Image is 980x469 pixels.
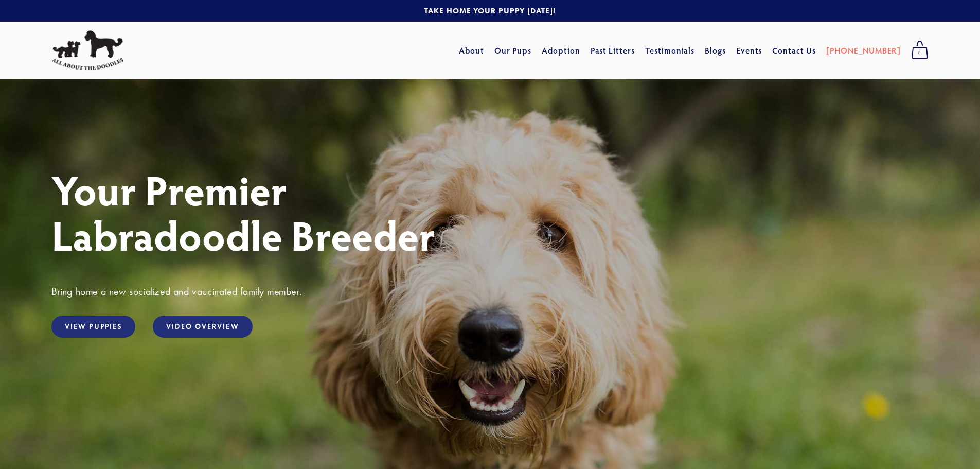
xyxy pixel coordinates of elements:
a: Events [736,41,762,60]
a: Testimonials [645,41,695,60]
img: All About The Doodles [51,30,123,71]
a: Past Litters [591,45,635,56]
a: Contact Us [772,41,816,60]
a: [PHONE_NUMBER] [826,41,901,60]
span: 0 [911,46,929,60]
a: Blogs [705,41,726,60]
a: Our Pups [494,41,532,60]
a: Adoption [542,41,580,60]
h3: Bring home a new socialized and vaccinated family member. [51,285,929,298]
h1: Your Premier Labradoodle Breeder [51,167,929,257]
a: 0 items in cart [906,38,934,63]
a: View Puppies [51,316,135,338]
a: About [459,41,484,60]
a: Video Overview [153,316,252,338]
